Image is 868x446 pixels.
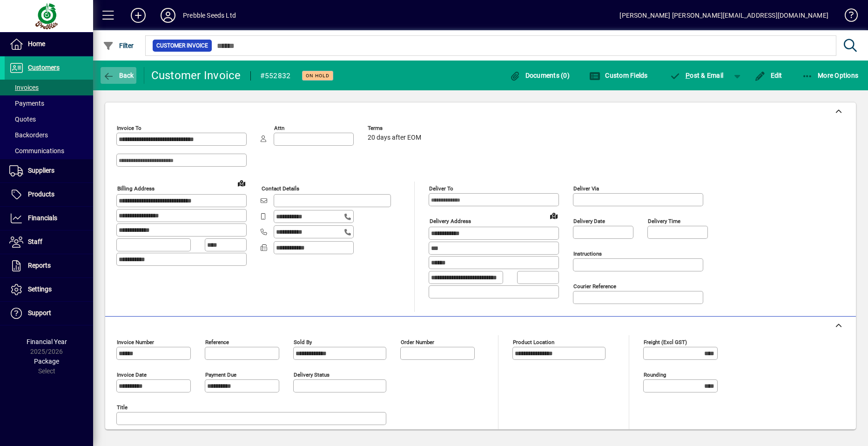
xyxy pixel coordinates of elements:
button: Post & Email [665,67,728,84]
a: Home [5,33,93,56]
mat-label: Delivery status [294,372,330,378]
mat-label: Freight (excl GST) [644,339,687,345]
span: Staff [28,238,42,245]
a: Settings [5,278,93,301]
span: Settings [28,285,52,293]
span: More Options [802,72,859,79]
a: View on map [546,208,561,223]
span: Terms [368,125,424,131]
a: Staff [5,230,93,254]
mat-label: Delivery time [648,218,680,224]
button: Profile [153,7,183,24]
a: Suppliers [5,159,93,182]
span: Communications [9,147,64,155]
span: Custom Fields [589,72,648,79]
mat-label: Deliver via [573,185,599,192]
div: Prebble Seeds Ltd [183,8,236,23]
span: Financial Year [27,338,67,345]
a: Knowledge Base [838,2,856,32]
mat-label: Rounding [644,372,666,378]
mat-label: Courier Reference [573,283,616,290]
span: Support [28,309,51,317]
span: Suppliers [28,167,54,174]
span: Package [34,358,59,365]
a: Invoices [5,80,93,95]
span: Reports [28,262,51,269]
mat-label: Reference [205,339,229,345]
mat-label: Invoice number [117,339,154,345]
a: Products [5,183,93,206]
span: Back [103,72,134,79]
a: View on map [234,176,249,190]
mat-label: Invoice date [117,372,147,378]
mat-label: Instructions [573,250,602,257]
mat-label: Sold by [294,339,312,345]
span: On hold [306,73,330,79]
mat-label: Order number [401,339,434,345]
button: Filter [101,37,136,54]
mat-label: Delivery date [573,218,605,224]
a: Payments [5,95,93,111]
div: #552832 [260,68,291,83]
button: Back [101,67,136,84]
span: Customer Invoice [156,41,208,50]
mat-label: Deliver To [429,185,453,192]
mat-label: Invoice To [117,125,141,131]
a: Reports [5,254,93,277]
span: ost & Email [670,72,724,79]
span: Home [28,40,45,47]
button: More Options [800,67,861,84]
span: P [686,72,690,79]
a: Communications [5,143,93,159]
mat-label: Attn [274,125,284,131]
mat-label: Product location [513,339,554,345]
span: Quotes [9,115,36,123]
app-page-header-button: Back [93,67,144,84]
a: Support [5,302,93,325]
mat-label: Title [117,404,128,411]
a: Quotes [5,111,93,127]
span: Customers [28,64,60,71]
span: Filter [103,42,134,49]
mat-label: Payment due [205,372,236,378]
button: Edit [752,67,785,84]
div: Customer Invoice [151,68,241,83]
button: Custom Fields [587,67,650,84]
span: Financials [28,214,57,222]
span: Backorders [9,131,48,139]
span: Products [28,190,54,198]
span: Invoices [9,84,39,91]
button: Add [123,7,153,24]
button: Documents (0) [507,67,572,84]
div: [PERSON_NAME] [PERSON_NAME][EMAIL_ADDRESS][DOMAIN_NAME] [619,8,828,23]
span: Edit [754,72,782,79]
span: Documents (0) [509,72,570,79]
span: Payments [9,100,44,107]
a: Financials [5,207,93,230]
span: 20 days after EOM [368,134,421,142]
a: Backorders [5,127,93,143]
